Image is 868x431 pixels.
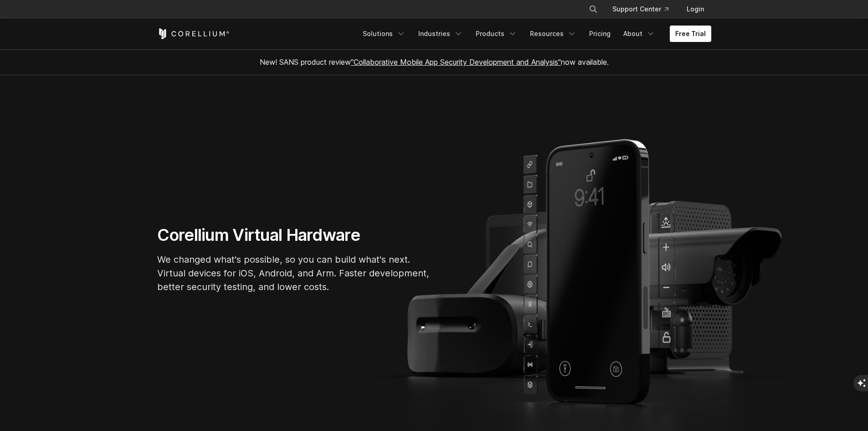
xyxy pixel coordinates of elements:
[670,26,711,42] a: Free Trial
[157,253,431,294] p: We changed what's possible, so you can build what's next. Virtual devices for iOS, Android, and A...
[584,26,616,42] a: Pricing
[351,57,561,67] a: "Collaborative Mobile App Security Development and Analysis"
[157,225,431,245] h1: Corellium Virtual Hardware
[157,28,230,39] a: Corellium Home
[260,57,609,67] span: New! SANS product review now available.
[357,26,711,42] div: Navigation Menu
[618,26,661,42] a: About
[413,26,468,42] a: Industries
[605,1,676,17] a: Support Center
[470,26,523,42] a: Products
[524,26,582,42] a: Resources
[585,1,601,17] button: Search
[578,1,711,17] div: Navigation Menu
[357,26,411,42] a: Solutions
[679,1,711,17] a: Login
